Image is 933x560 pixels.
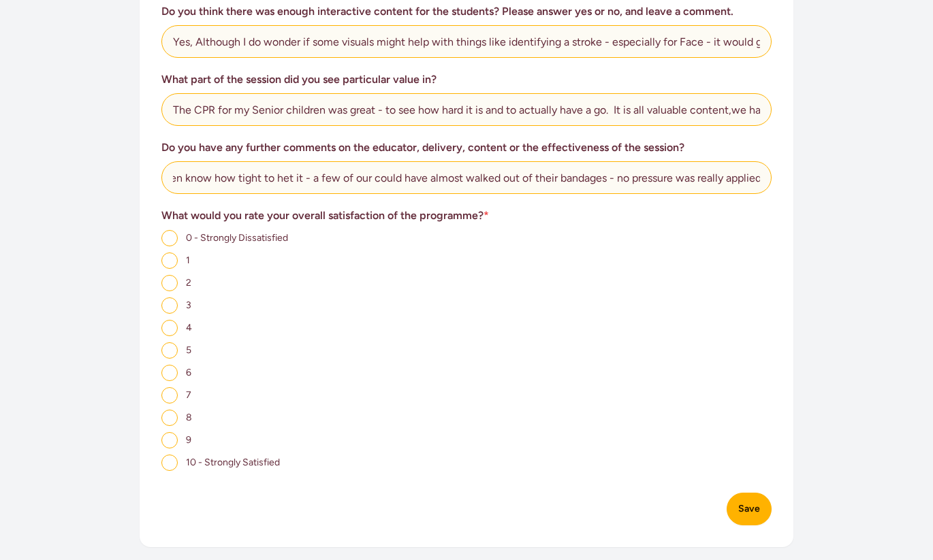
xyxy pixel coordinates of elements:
h3: Do you think there was enough interactive content for the students? Please answer yes or no, and ... [161,3,772,20]
input: 3 [161,297,178,314]
span: 10 - Strongly Satisfied [186,457,280,468]
input: 6 [161,365,178,381]
span: 2 [186,277,191,289]
span: 0 - Strongly Dissatisfied [186,232,288,244]
span: 3 [186,299,191,311]
input: 4 [161,320,178,336]
span: 7 [186,389,191,401]
input: 8 [161,410,178,426]
input: 9 [161,432,178,448]
button: Save [727,493,772,525]
span: 1 [186,254,190,266]
input: 1 [161,252,178,269]
span: 9 [186,434,191,446]
h3: What part of the session did you see particular value in? [161,71,772,88]
span: 8 [186,412,192,423]
span: 5 [186,344,191,356]
span: 6 [186,367,191,378]
h3: Do you have any further comments on the educator, delivery, content or the effectiveness of the s... [161,139,772,156]
input: 7 [161,387,178,403]
span: 4 [186,322,192,333]
input: 5 [161,342,178,359]
input: 2 [161,275,178,291]
h3: What would you rate your overall satisfaction of the programme? [161,208,772,224]
input: 0 - Strongly Dissatisfied [161,230,178,246]
input: 10 - Strongly Satisfied [161,455,178,471]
